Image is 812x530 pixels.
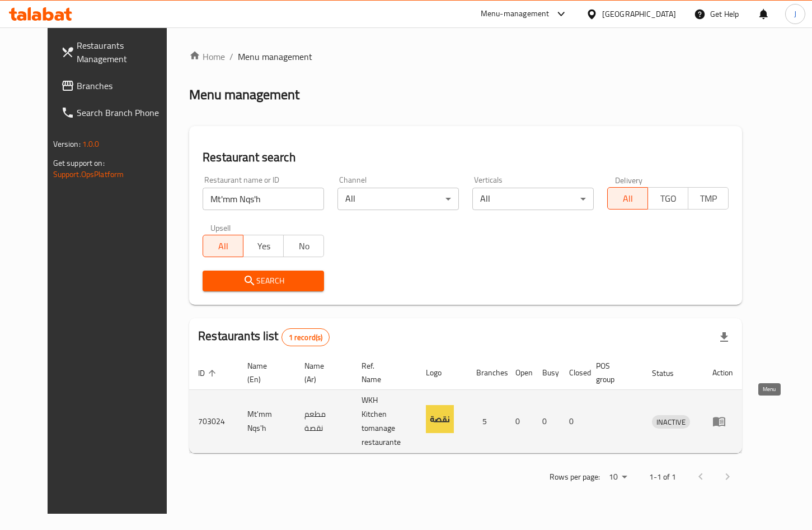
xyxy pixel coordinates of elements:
h2: Restaurants list [198,328,330,346]
td: 703024 [189,390,238,453]
div: Export file [711,324,738,351]
div: [GEOGRAPHIC_DATA] [602,8,676,20]
span: Ref. Name [362,359,403,386]
div: All [337,188,459,210]
div: Total records count [281,328,330,346]
button: Search [203,271,324,291]
span: Search [212,274,315,288]
span: Search Branch Phone [77,106,174,119]
span: Version: [53,137,81,151]
td: 0 [506,390,533,453]
button: Yes [243,235,284,257]
th: Logo [417,356,467,390]
span: TMP [693,190,724,207]
span: Yes [248,238,279,254]
button: TGO [647,187,688,210]
td: 0 [560,390,587,453]
input: Search for restaurant name or ID.. [203,188,324,210]
span: Get support on: [53,156,105,170]
th: Open [506,356,533,390]
table: enhanced table [189,356,742,453]
span: INACTIVE [652,416,690,429]
button: All [203,235,243,257]
div: Menu-management [481,7,550,21]
th: Closed [560,356,587,390]
span: Menu management [238,50,312,63]
th: Branches [467,356,506,390]
p: Rows per page: [550,470,600,484]
li: / [229,50,233,63]
th: Action [703,356,742,390]
p: 1-1 of 1 [649,470,676,484]
span: No [288,238,320,254]
span: Name (En) [247,359,282,386]
td: Mt'mm Nqs'h [238,390,295,453]
a: Search Branch Phone [52,99,183,126]
span: TGO [653,190,684,207]
span: Restaurants Management [77,39,174,66]
div: All [472,188,594,210]
span: Status [652,366,688,380]
a: Support.OpsPlatform [53,167,124,182]
span: Branches [77,79,174,92]
td: 5 [467,390,506,453]
span: 1.0.0 [82,137,100,151]
a: Home [189,50,225,63]
nav: breadcrumb [189,50,742,63]
span: POS group [596,359,630,386]
button: All [607,187,648,210]
span: All [612,190,644,207]
button: No [283,235,324,257]
span: All [208,238,239,254]
div: Rows per page: [604,469,631,486]
h2: Restaurant search [203,149,729,166]
label: Delivery [615,176,643,184]
span: ID [198,366,219,380]
td: WKH Kitchen tomanage restaurante [353,390,417,453]
a: Branches [52,72,183,99]
span: Name (Ar) [304,359,339,386]
button: TMP [688,187,729,210]
span: 1 record(s) [282,332,330,343]
td: 0 [533,390,560,453]
a: Restaurants Management [52,32,183,72]
span: J [794,8,796,20]
img: Mt'mm Nqs'h [426,405,454,433]
div: INACTIVE [652,415,690,429]
td: مطعم نقصة [295,390,353,453]
h2: Menu management [189,86,299,104]
th: Busy [533,356,560,390]
label: Upsell [210,224,231,231]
